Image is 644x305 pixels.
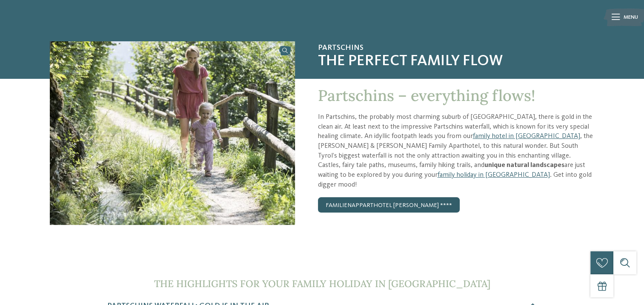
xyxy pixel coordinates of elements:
[484,162,564,169] strong: unique natural landscapes
[318,52,594,71] span: The perfect family flow
[318,86,535,105] span: Partschins – everything flows!
[318,112,594,190] p: In Partschins, the probably most charming suburb of [GEOGRAPHIC_DATA], there is gold in the clean...
[438,172,550,178] a: family holiday in [GEOGRAPHIC_DATA]
[154,277,490,290] span: The highlights for your family holiday in [GEOGRAPHIC_DATA]
[50,41,295,225] img: The family hotel in Partschins amidst nature
[473,133,580,140] a: family hotel in [GEOGRAPHIC_DATA]
[318,43,594,53] span: Partschins
[318,197,460,213] a: Familienapparthotel [PERSON_NAME] ****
